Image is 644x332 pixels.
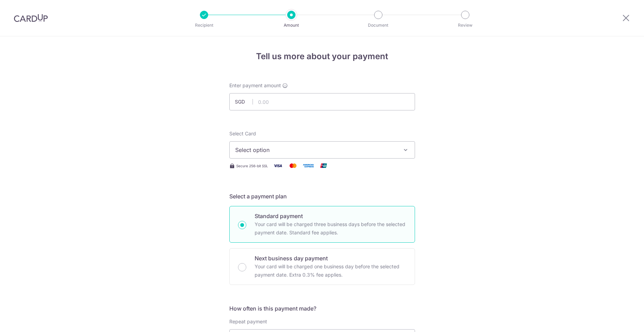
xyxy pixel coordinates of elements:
[301,161,315,170] img: American Express
[440,22,491,29] p: Review
[229,131,256,136] span: translation missing: en.payables.payment_networks.credit_card.summary.labels.select_card
[235,146,397,154] span: Select option
[229,82,281,89] span: Enter payment amount
[271,161,285,170] img: Visa
[229,141,415,159] button: Select option
[229,192,415,200] h5: Select a payment plan
[229,50,415,63] h4: Tell us more about your payment
[255,254,406,262] p: Next business day payment
[353,22,404,29] p: Document
[14,14,48,22] img: CardUp
[235,98,253,105] span: SGD
[236,163,268,169] span: Secure 256-bit SSL
[229,93,415,110] input: 0.00
[255,220,406,237] p: Your card will be charged three business days before the selected payment date. Standard fee appl...
[266,22,317,29] p: Amount
[317,161,330,170] img: Union Pay
[255,212,406,220] p: Standard payment
[229,318,267,325] label: Repeat payment
[229,304,415,313] h5: How often is this payment made?
[286,161,300,170] img: Mastercard
[178,22,230,29] p: Recipient
[255,262,406,279] p: Your card will be charged one business day before the selected payment date. Extra 0.3% fee applies.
